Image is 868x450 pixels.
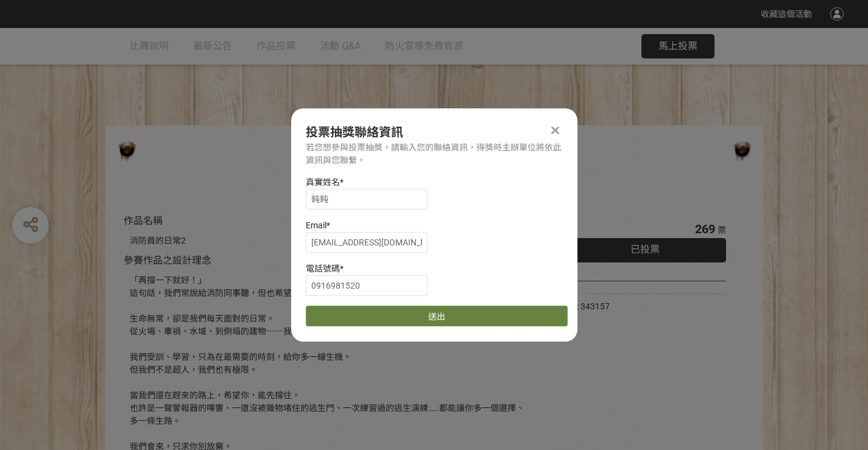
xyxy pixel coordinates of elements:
div: 若您想參與投票抽獎，請輸入您的聯絡資訊，得獎時主辦單位將依此資訊與您聯繫。 [306,141,563,167]
span: 比賽說明 [130,40,169,52]
span: 收藏這個活動 [761,9,812,19]
span: 最新公告 [193,40,232,52]
span: 作品名稱 [124,215,163,227]
span: 真實姓名 [306,177,340,187]
span: 269 [695,222,715,236]
button: 馬上投票 [641,34,715,58]
span: 馬上投票 [658,40,697,52]
span: 活動 Q&A [320,40,361,52]
span: 參賽作品之設計理念 [124,255,211,266]
span: Email [306,220,326,230]
a: 最新公告 [193,28,232,65]
span: 票 [718,225,726,235]
span: 電話號碼 [306,264,340,273]
span: SID: 343157 [564,301,610,311]
a: 比賽說明 [130,28,169,65]
div: 投票抽獎聯絡資訊 [306,123,563,141]
button: 送出 [306,306,568,326]
span: 已投票 [630,244,660,255]
span: 作品投票 [256,40,295,52]
div: 消防員的日常2 [130,234,528,247]
span: 防火宣導免費資源 [385,40,463,52]
a: 作品投票 [256,28,295,65]
a: 防火宣導免費資源 [385,28,463,65]
a: 活動 Q&A [320,28,361,65]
